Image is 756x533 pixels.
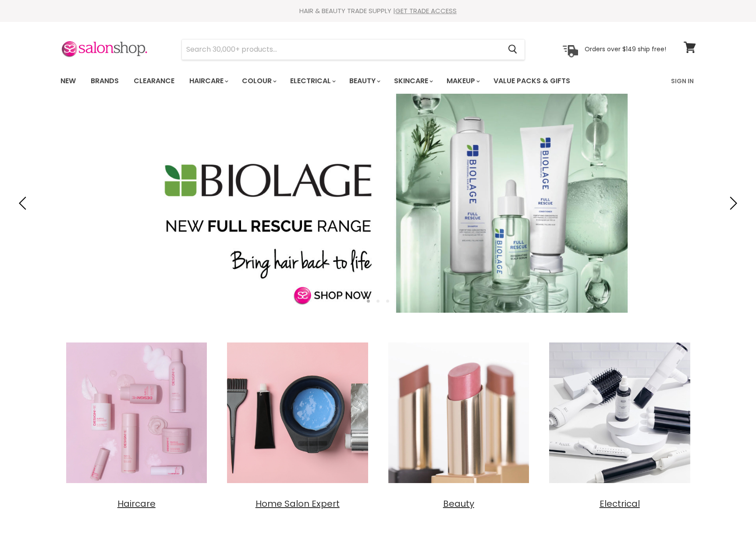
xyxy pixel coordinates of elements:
[386,300,389,303] li: Page dot 3
[600,498,640,510] span: Electrical
[487,72,577,90] a: Value Packs & Gifts
[127,72,181,90] a: Clearance
[235,72,282,90] a: Colour
[54,72,82,90] a: New
[181,39,525,60] form: Product
[383,337,535,489] img: Beauty
[376,300,380,303] li: Page dot 2
[182,39,501,60] input: Search
[50,68,707,94] nav: Main
[395,6,457,15] a: GET TRADE ACCESS
[256,498,340,510] span: Home Salon Expert
[60,337,213,489] img: Haircare
[221,337,374,510] a: Home Salon Expert Home Salon Expert
[501,39,525,60] button: Search
[367,300,370,303] li: Page dot 1
[117,498,156,510] span: Haircare
[383,337,535,510] a: Beauty Beauty
[183,72,234,90] a: Haircare
[585,45,666,53] p: Orders over $149 ship free!
[84,72,125,90] a: Brands
[723,194,741,212] button: Next
[387,72,438,90] a: Skincare
[543,337,696,510] a: Electrical Electrical
[440,72,485,90] a: Makeup
[60,337,213,510] a: Haircare Haircare
[343,72,386,90] a: Beauty
[15,194,33,212] button: Previous
[666,72,699,90] a: Sign In
[284,72,341,90] a: Electrical
[443,498,474,510] span: Beauty
[543,337,696,489] img: Electrical
[54,68,621,94] ul: Main menu
[221,337,374,489] img: Home Salon Expert
[50,7,707,15] div: HAIR & BEAUTY TRADE SUPPLY |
